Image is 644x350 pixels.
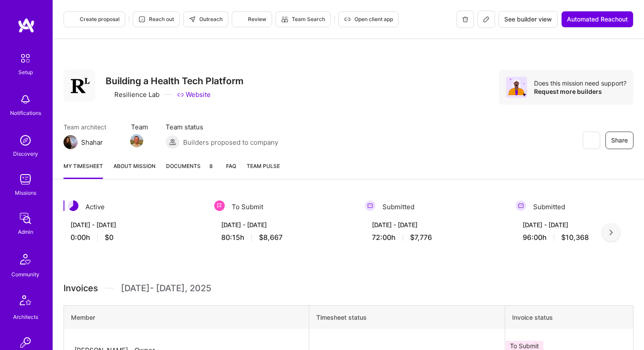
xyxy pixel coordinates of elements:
[17,210,34,227] img: admin teamwork
[17,91,34,108] img: bell
[177,90,211,99] a: Website
[344,15,393,23] span: Open client app
[64,200,204,213] div: Active
[611,136,628,145] span: Share
[15,249,36,270] img: Community
[131,133,142,148] a: Team Member Avatar
[237,15,266,23] span: Review
[11,270,39,279] div: Community
[69,15,120,23] span: Create proposal
[64,135,78,149] img: Team Architect
[106,75,244,86] h3: Building a Health Tech Platform
[605,132,633,149] button: Share
[214,200,225,211] img: To Submit
[166,161,216,179] a: Documents8
[105,233,113,242] span: $0
[516,200,526,211] img: Submitted
[17,171,34,188] img: teamwork
[71,233,197,242] div: 0:00 h
[232,11,272,27] button: Review
[221,233,347,242] div: 80:15 h
[567,15,628,24] span: Automated Reachout
[81,138,103,147] div: Shahar
[561,11,633,28] button: Automated Reachout
[131,122,148,132] span: Team
[505,306,633,329] th: Invoice status
[183,11,228,27] button: Outreach
[166,161,216,171] span: Documents
[18,227,33,236] div: Admin
[71,220,197,229] div: [DATE] - [DATE]
[106,90,159,99] div: Resilience Lab
[64,122,113,132] span: Team architect
[247,163,280,169] span: Team Pulse
[64,70,95,101] img: Company Logo
[64,282,98,295] span: Invoices
[105,282,114,295] img: Divider
[534,79,626,87] div: Does this mission need support?
[106,91,113,98] i: icon CompanyGray
[16,49,35,68] img: setup
[183,138,278,147] span: Builders proposed to company
[15,291,36,312] img: Architects
[133,11,180,27] button: Reach out
[138,15,174,23] span: Reach out
[113,161,156,179] a: About Mission
[276,11,331,27] button: Team Search
[561,233,589,242] span: $10,368
[338,11,399,27] button: Open client app
[64,161,103,179] a: My timesheet
[64,306,309,329] th: Member
[189,15,223,23] span: Outreach
[365,200,505,213] div: Submitted
[69,16,76,23] i: icon Proposal
[221,220,347,229] div: [DATE] - [DATE]
[372,220,498,229] div: [DATE] - [DATE]
[13,312,38,321] div: Architects
[130,134,143,147] img: Team Member Avatar
[309,306,505,329] th: Timesheet status
[365,200,375,211] img: Submitted
[13,149,38,158] div: Discovery
[237,16,244,23] i: icon Targeter
[534,87,626,96] div: Request more builders
[18,18,35,33] img: logo
[214,200,354,213] div: To Submit
[15,188,36,197] div: Missions
[18,68,33,77] div: Setup
[226,161,236,179] a: FAQ
[106,139,113,146] i: icon Mail
[166,135,180,149] img: Builders proposed to company
[259,233,283,242] span: $8,667
[166,122,278,132] span: Team status
[609,229,613,236] img: right
[281,15,325,23] span: Team Search
[410,233,432,242] span: $7,776
[207,162,216,171] div: 8
[68,200,78,211] img: Active
[64,11,125,27] button: Create proposal
[587,137,594,144] i: icon EyeClosed
[372,233,498,242] div: 72:00 h
[499,11,558,28] button: See builder view
[504,15,552,24] span: See builder view
[506,77,527,98] img: Avatar
[121,282,211,295] span: [DATE] - [DATE] , 2025
[10,108,41,118] div: Notifications
[247,161,280,179] a: Team Pulse
[17,132,34,149] img: discovery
